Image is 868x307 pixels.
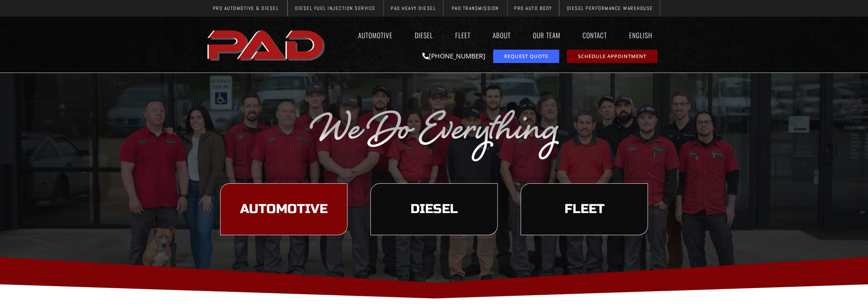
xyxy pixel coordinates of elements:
[493,50,559,63] a: request a service or repair quote
[575,26,614,44] a: Contact
[567,50,657,63] a: schedule repair or service appointment
[370,183,498,235] a: learn more about our diesel services
[566,6,653,11] span: Diesel Performance Warehouse
[295,6,376,11] span: Diesel Fuel Injection Service
[410,203,458,216] span: Diesel
[422,52,485,60] a: [PHONE_NUMBER]
[351,26,400,44] a: Automotive
[521,183,648,235] a: learn more about our fleet services
[452,6,499,11] span: PAD Transmission
[308,106,560,163] img: The image displays the phrase "We Do Everything" in a silver, cursive font on a transparent backg...
[564,203,604,216] span: Fleet
[407,26,440,44] a: Diesel
[514,6,552,11] span: Pro Auto Body
[205,24,329,65] img: The image shows the word "PAD" in bold, red, uppercase letters with a slight shadow effect.
[578,54,646,59] span: Schedule Appointment
[205,24,329,65] a: pro automotive and diesel home page
[213,6,279,11] span: Pro Automotive & Diesel
[391,6,436,11] span: PAD Heavy Diesel
[504,54,548,59] span: Request Quote
[329,26,664,44] nav: Menu
[485,26,518,44] a: About
[622,26,664,44] a: English
[240,203,328,216] span: Automotive
[448,26,478,44] a: Fleet
[220,183,347,235] a: learn more about our automotive services
[526,26,568,44] a: Our Team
